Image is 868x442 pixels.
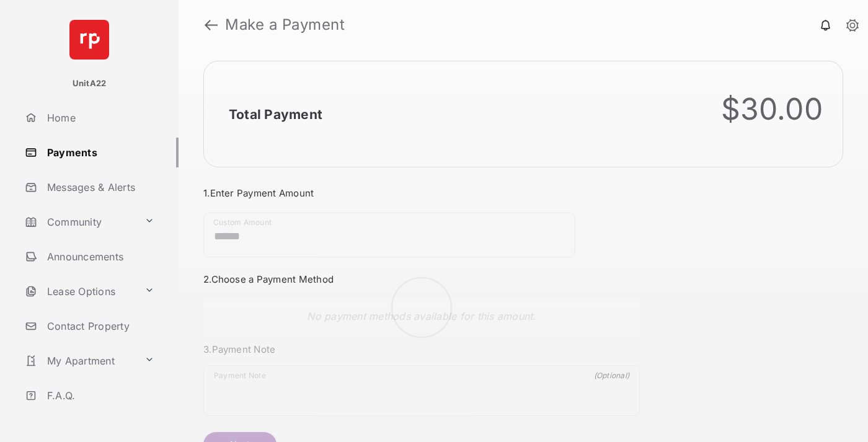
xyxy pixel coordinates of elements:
[203,343,640,355] h3: 3. Payment Note
[20,276,139,306] a: Lease Options
[20,138,179,167] a: Payments
[69,20,109,60] img: svg+xml;base64,PHN2ZyB4bWxucz0iaHR0cDovL3d3dy53My5vcmcvMjAwMC9zdmciIHdpZHRoPSI2NCIgaGVpZ2h0PSI2NC...
[20,381,179,410] a: F.A.Q.
[203,273,640,285] h3: 2. Choose a Payment Method
[20,311,179,341] a: Contact Property
[229,107,322,122] h2: Total Payment
[20,242,179,272] a: Announcements
[20,207,139,237] a: Community
[20,346,139,376] a: My Apartment
[20,172,179,202] a: Messages & Alerts
[225,17,345,32] strong: Make a Payment
[721,91,823,127] div: $30.00
[73,77,107,90] p: UnitA22
[20,103,179,133] a: Home
[203,187,640,199] h3: 1. Enter Payment Amount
